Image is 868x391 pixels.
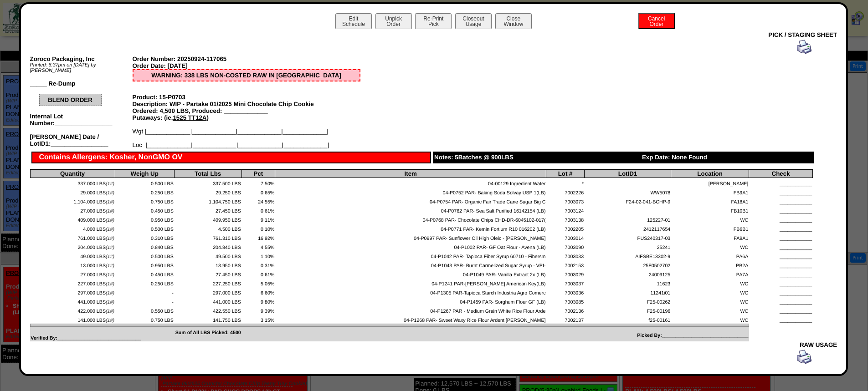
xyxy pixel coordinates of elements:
[174,287,241,296] td: 297.000 LBS
[115,315,174,324] td: 0.750 LBS
[433,152,641,163] div: Notes: 5Batches @ 900LBS
[275,305,546,315] td: 04-P1267 PAR - Medium Grain White Rice Flour Arde
[584,251,671,260] td: AIFSBE13302-9
[174,305,241,315] td: 422.550 LBS
[174,205,241,214] td: 27.450 LBS
[133,107,360,114] div: Ordered: 4,500 LBS, Produced: _____________
[133,94,360,101] div: Product: 15-P0703
[275,269,546,278] td: 04-P1049 PAR- Vanilla Extract 2x (LB)
[455,13,492,29] button: CloseoutUsage
[241,205,275,214] td: 0.61%
[174,187,241,196] td: 29.250 LBS
[106,300,114,305] span: (1#)
[106,199,114,205] span: (1#)
[115,178,174,187] td: 0.500 LBS
[275,196,546,205] td: 04-P0754 PAR- Organic Fair Trade Cane Sugar Big C
[133,62,360,69] div: Order Date: [DATE]
[671,178,749,187] td: [PERSON_NAME]
[671,233,749,242] td: FA9A1
[115,242,174,251] td: 0.840 LBS
[275,287,546,296] td: 04-P1305 PAR-Tapioca Starch Industria Agro Comerc
[30,305,115,315] td: 422.000 LBS
[671,214,749,223] td: WC
[30,187,115,196] td: 29.000 LBS
[749,187,813,196] td: ____________
[174,260,241,269] td: 13.950 LBS
[115,269,174,278] td: 0.450 LBS
[241,260,275,269] td: 0.31%
[584,233,671,242] td: PUS240317-03
[241,214,275,223] td: 9.11%
[275,315,546,324] td: 04-P1268 PAR- Sweet Waxy Rice Flour Ardent [PERSON_NAME]
[275,214,546,223] td: 04-P0768 PAR- Chocolate Chips CHD-DR-6045102-017(
[30,80,133,87] div: _____ Re-Dump
[30,196,115,205] td: 1,104.000 LBS
[546,305,585,315] td: 7002136
[30,62,133,73] div: Printed: 6:37pm on [DATE] by [PERSON_NAME]
[241,223,275,233] td: 0.10%
[174,170,241,178] th: Total Lbs
[241,170,275,178] th: Pct
[174,196,241,205] td: 1,104.750 LBS
[749,214,813,223] td: ____________
[375,13,412,29] button: UnpickOrder
[546,260,585,269] td: 7002153
[546,315,585,324] td: 7002137
[494,20,533,27] a: CloseWindow
[115,233,174,242] td: 0.310 LBS
[39,94,102,106] div: BLEND ORDER
[797,40,812,54] img: print.gif
[106,254,114,259] span: (1#)
[275,296,546,305] td: 04-P1459 PAR- Sorghum Flour GF (LB)
[30,269,115,278] td: 27.000 LBS
[115,170,174,178] th: Weigh Up
[106,227,114,232] span: (1#)
[749,196,813,205] td: ____________
[671,305,749,315] td: WC
[275,233,546,242] td: 04-P0997 PAR- Sunflower Oil High Oleic - [PERSON_NAME]
[174,296,241,305] td: 441.000 LBS
[749,251,813,260] td: ____________
[30,223,115,233] td: 4.000 LBS
[749,178,813,187] td: ____________
[241,251,275,260] td: 1.10%
[30,260,115,269] td: 13.000 LBS
[241,296,275,305] td: 9.80%
[115,251,174,260] td: 0.500 LBS
[106,290,114,296] span: (1#)
[115,260,174,269] td: 0.950 LBS
[749,305,813,315] td: ____________
[584,269,671,278] td: 24009125
[584,242,671,251] td: 25241
[749,223,813,233] td: ____________
[584,278,671,287] td: 11623
[671,187,749,196] td: FB9A1
[106,263,114,269] span: (1#)
[241,305,275,315] td: 9.39%
[749,233,813,242] td: ____________
[133,56,360,62] div: Order Number: 20250924-117065
[749,205,813,214] td: ____________
[546,187,585,196] td: 7002226
[174,278,241,287] td: 227.250 LBS
[133,128,360,148] div: Wgt |_____________|_____________|_____________|_____________| Loc |_____________|_____________|__...
[546,278,585,287] td: 7003037
[30,296,115,305] td: 441.000 LBS
[546,196,585,205] td: 7003073
[106,208,114,214] span: (1#)
[241,327,749,341] td: Picked By:________________________________
[584,296,671,305] td: F25-00262
[30,341,837,348] div: RAW USAGE
[30,133,133,147] div: [PERSON_NAME] Date / LotID1:_________________
[546,223,585,233] td: 7002205
[749,170,813,178] th: Check
[106,236,114,241] span: (1#)
[671,205,749,214] td: FB10B1
[749,269,813,278] td: ____________
[275,251,546,260] td: 04-P1042 PAR- Tapioca Fiber Syrup 60710 - Fibersm
[241,196,275,205] td: 24.55%
[749,315,813,324] td: ____________
[584,315,671,324] td: f25-00161
[275,170,546,178] th: Item
[173,114,206,121] u: 1525 TT12A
